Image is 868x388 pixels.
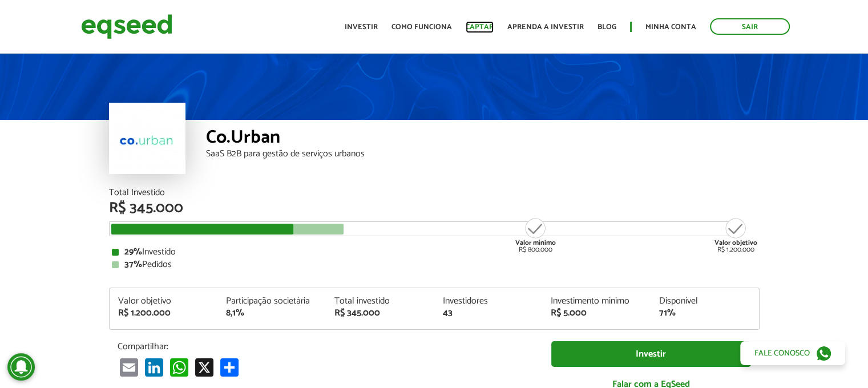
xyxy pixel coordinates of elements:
div: R$ 345.000 [334,309,426,318]
div: Disponível [659,297,750,306]
strong: Valor mínimo [515,237,556,248]
div: R$ 800.000 [514,217,557,253]
a: LinkedIn [143,358,165,377]
div: Valor objetivo [118,297,209,306]
a: Fale conosco [740,341,845,365]
div: SaaS B2B para gestão de serviços urbanos [206,149,760,159]
div: Investidores [442,297,534,306]
a: X [193,358,216,377]
p: Compartilhar: [118,341,534,352]
div: 43 [442,309,534,318]
a: Aprenda a investir [507,23,584,31]
div: Total Investido [109,188,760,197]
div: 71% [659,309,750,318]
strong: 29% [124,244,142,260]
a: Blog [597,23,616,31]
a: Captar [466,23,494,31]
div: R$ 345.000 [109,201,760,216]
img: EqSeed [81,11,172,42]
a: Sair [710,18,790,35]
strong: Valor objetivo [714,237,757,248]
div: Participação societária [226,297,317,306]
a: Como funciona [391,23,452,31]
div: Investido [112,248,757,257]
div: Co.Urban [206,128,760,149]
a: WhatsApp [168,358,191,377]
div: 8,1% [226,309,317,318]
a: Minha conta [645,23,696,31]
a: Partilhar [218,358,241,377]
div: R$ 1.200.000 [714,217,757,253]
div: Pedidos [112,260,757,269]
strong: 37% [124,257,142,272]
a: Investir [551,341,751,367]
div: Investimento mínimo [551,297,642,306]
div: Total investido [334,297,426,306]
a: Investir [345,23,378,31]
div: R$ 5.000 [551,309,642,318]
div: R$ 1.200.000 [118,309,209,318]
a: Email [118,358,140,377]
